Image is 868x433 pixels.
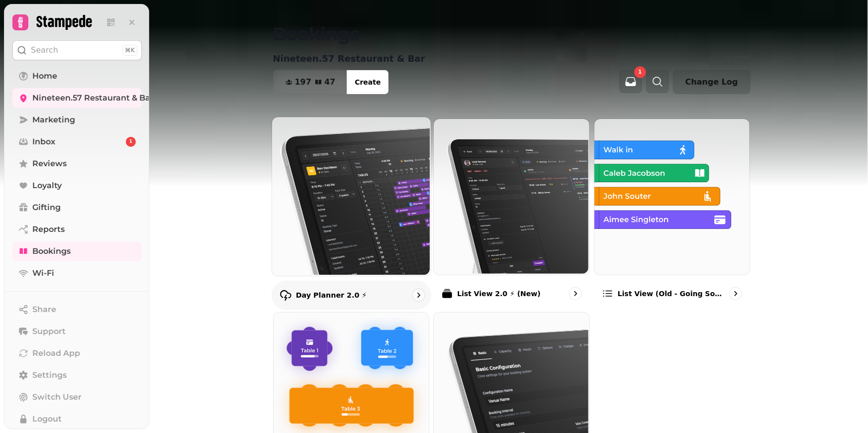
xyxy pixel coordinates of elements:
span: 197 [295,78,311,86]
span: Marketing [32,114,75,126]
button: Switch User [12,387,142,407]
a: List view (Old - going soon)List view (Old - going soon) [594,118,751,308]
span: 1 [129,138,132,145]
span: Change Log [685,78,738,86]
a: Day Planner 2.0 ⚡Day Planner 2.0 ⚡ [271,116,431,310]
span: Reports [32,223,65,235]
a: List View 2.0 ⚡ (New)List View 2.0 ⚡ (New) [433,118,590,308]
span: Settings [32,369,67,381]
p: Search [31,44,58,56]
a: Home [12,66,142,86]
a: Settings [12,365,142,385]
span: Share [32,304,56,316]
a: Nineteen.57 Restaurant & Bar [12,88,142,108]
button: Change Log [673,70,751,94]
span: Logout [32,413,62,425]
svg: go to [731,289,741,299]
span: 47 [324,78,335,86]
span: Reload App [32,347,80,359]
img: List View 2.0 ⚡ (New) [433,118,588,274]
p: Day Planner 2.0 ⚡ [295,290,367,300]
span: Support [32,325,66,337]
span: Switch User [32,391,82,403]
span: Inbox [32,136,55,148]
svg: go to [413,290,423,300]
a: Marketing [12,110,142,130]
a: Gifting [12,198,142,217]
button: Create [347,70,388,94]
p: List view (Old - going soon) [618,289,726,299]
p: Nineteen.57 Restaurant & Bar [273,52,425,66]
span: Wi-Fi [32,267,54,279]
span: Create [355,79,381,86]
a: Reviews [12,154,142,174]
button: Share [12,300,142,320]
a: Inbox1 [12,132,142,152]
button: 19747 [274,70,348,94]
a: Wi-Fi [12,263,142,283]
span: Gifting [32,202,61,214]
p: List View 2.0 ⚡ (New) [457,289,541,299]
button: Logout [12,409,142,429]
button: Reload App [12,343,142,363]
span: Bookings [32,245,71,257]
span: Nineteen.57 Restaurant & Bar [32,92,154,104]
span: 1 [638,70,642,75]
img: List view (Old - going soon) [593,118,749,274]
a: Loyalty [12,176,142,196]
div: ⌘K [122,45,137,56]
button: Support [12,322,142,341]
p: [DATE] [724,54,750,64]
a: Bookings [12,241,142,261]
button: Search⌘K [12,40,142,60]
span: Loyalty [32,180,62,192]
svg: go to [571,289,580,299]
img: Day Planner 2.0 ⚡ [271,116,429,275]
a: Reports [12,219,142,239]
span: Reviews [32,158,67,170]
span: Home [32,70,57,82]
